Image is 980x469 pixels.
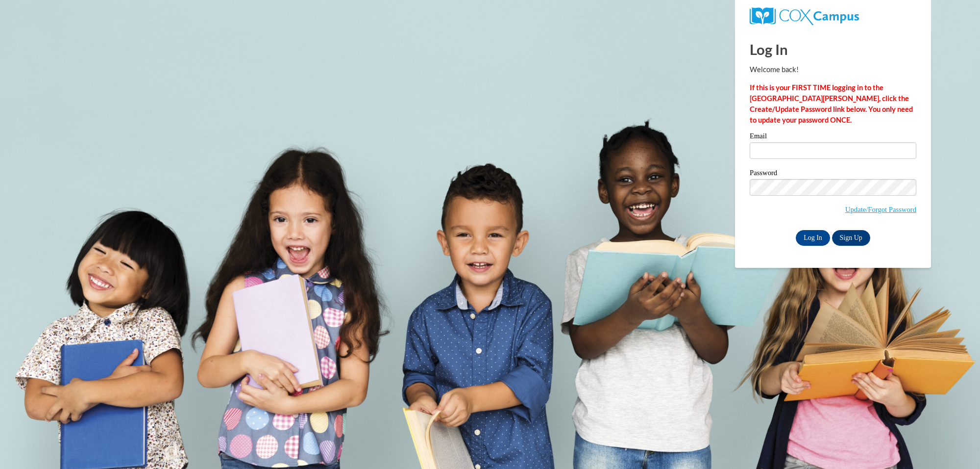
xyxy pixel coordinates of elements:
[832,230,870,246] a: Sign Up
[750,39,916,59] h1: Log In
[750,64,916,75] p: Welcome back!
[750,11,859,20] a: COX Campus
[750,7,859,25] img: COX Campus
[750,83,913,124] strong: If this is your FIRST TIME logging in to the [GEOGRAPHIC_DATA][PERSON_NAME], click the Create/Upd...
[796,230,830,246] input: Log In
[750,132,916,142] label: Email
[750,169,916,179] label: Password
[845,206,916,213] a: Update/Forgot Password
